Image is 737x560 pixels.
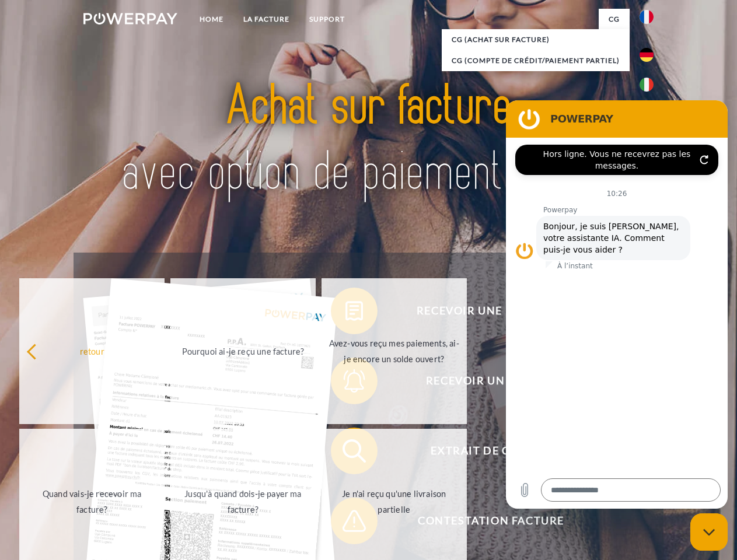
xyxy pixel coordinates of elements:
a: Avez-vous reçu mes paiements, ai-je encore un solde ouvert? [322,278,467,424]
button: Contestation Facture [331,498,634,544]
a: CG [599,9,630,30]
div: Pourquoi ai-je reçu une facture? [177,343,309,359]
span: Contestation Facture [348,498,634,544]
div: Je n'ai reçu qu'une livraison partielle [329,486,460,517]
div: retour [26,343,158,359]
a: LA FACTURE [233,9,299,30]
a: CG (achat sur facture) [442,29,630,50]
button: Recevoir une facture ? [331,288,634,334]
img: fr [640,10,654,24]
span: Recevoir un rappel? [348,358,634,404]
a: Home [190,9,233,30]
span: Recevoir une facture ? [348,288,634,334]
iframe: Bouton de lancement de la fenêtre de messagerie, conversation en cours [690,513,728,551]
a: Support [299,9,355,30]
button: Extrait de compte [331,428,634,474]
div: Quand vais-je recevoir ma facture? [26,486,158,517]
img: logo-powerpay-white.svg [83,13,177,24]
img: de [640,48,654,62]
a: CG (Compte de crédit/paiement partiel) [442,50,630,71]
img: title-powerpay_fr.svg [111,56,626,223]
img: it [640,78,654,92]
div: Jusqu'à quand dois-je payer ma facture? [177,486,309,517]
div: Avez-vous reçu mes paiements, ai-je encore un solde ouvert? [329,335,460,367]
iframe: Fenêtre de messagerie [506,100,728,509]
span: Extrait de compte [348,428,634,474]
button: Recevoir un rappel? [331,358,634,404]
